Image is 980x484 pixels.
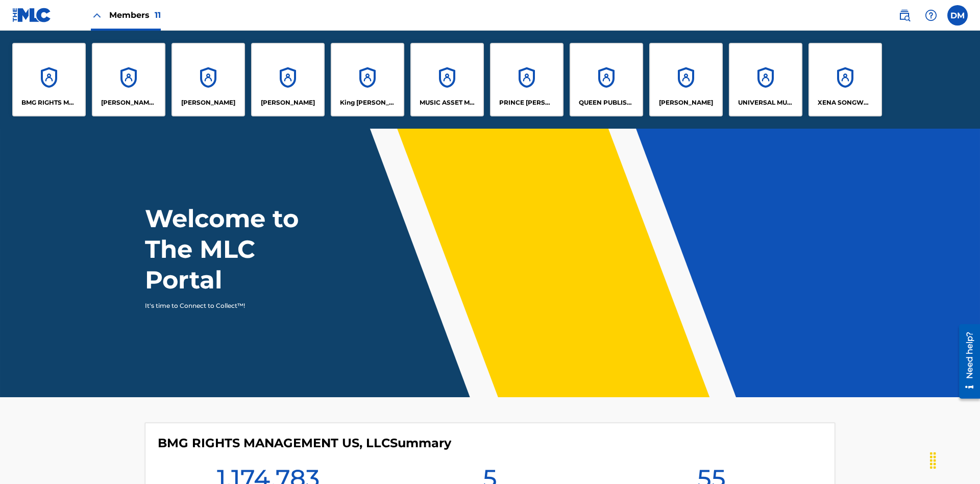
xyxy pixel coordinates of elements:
a: AccountsQUEEN PUBLISHA [570,43,643,116]
img: help [925,9,937,21]
p: UNIVERSAL MUSIC PUB GROUP [738,98,794,107]
span: 11 [155,10,161,20]
a: AccountsXENA SONGWRITER [808,43,882,116]
a: AccountsUNIVERSAL MUSIC PUB GROUP [729,43,802,116]
p: PRINCE MCTESTERSON [499,98,555,107]
img: search [898,9,911,21]
p: MUSIC ASSET MANAGEMENT (MAM) [420,98,475,107]
p: It's time to Connect to Collect™! [145,301,322,310]
p: CLEO SONGWRITER [101,98,157,107]
p: XENA SONGWRITER [818,98,873,107]
p: RONALD MCTESTERSON [659,98,713,107]
a: AccountsPRINCE [PERSON_NAME] [490,43,563,116]
img: MLC Logo [12,8,52,22]
iframe: Chat Widget [929,435,980,484]
iframe: Resource Center [951,320,980,404]
a: Accounts[PERSON_NAME] [251,43,325,116]
div: Drag [925,445,941,476]
a: Accounts[PERSON_NAME] [649,43,723,116]
a: AccountsBMG RIGHTS MANAGEMENT US, LLC [12,43,86,116]
a: Public Search [894,5,915,26]
a: AccountsMUSIC ASSET MANAGEMENT (MAM) [410,43,484,116]
p: QUEEN PUBLISHA [579,98,634,107]
div: Help [921,5,941,26]
a: AccountsKing [PERSON_NAME] [331,43,404,116]
p: BMG RIGHTS MANAGEMENT US, LLC [21,98,77,107]
h4: BMG RIGHTS MANAGEMENT US, LLC [158,435,451,451]
p: King McTesterson [340,98,396,107]
a: Accounts[PERSON_NAME] [171,43,245,116]
h1: Welcome to The MLC Portal [145,203,336,295]
span: Members [109,9,161,21]
a: Accounts[PERSON_NAME] SONGWRITER [92,43,165,116]
p: EYAMA MCSINGER [261,98,315,107]
img: Close [91,9,103,21]
div: User Menu [947,5,968,26]
p: ELVIS COSTELLO [181,98,235,107]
